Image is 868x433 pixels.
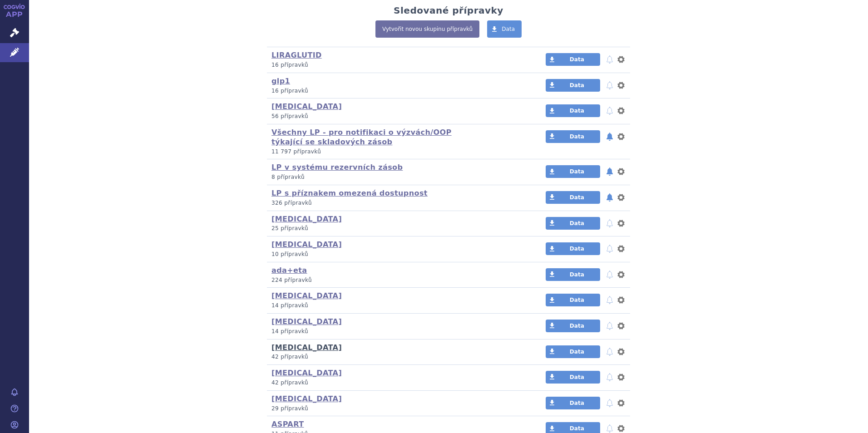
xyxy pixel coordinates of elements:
[271,266,307,275] a: ada+eta
[271,317,342,326] a: [MEDICAL_DATA]
[271,102,342,111] a: [MEDICAL_DATA]
[546,268,600,281] a: Data
[546,130,600,143] a: Data
[271,51,322,59] a: LIRAGLUTID
[271,369,342,377] a: [MEDICAL_DATA]
[394,5,503,16] h2: Sledované přípravky
[271,189,428,197] a: LP s příznakem omezená dostupnost
[570,374,584,380] span: Data
[570,220,584,226] span: Data
[546,104,600,117] a: Data
[271,148,321,155] span: 11 797 přípravků
[570,133,584,140] span: Data
[605,218,614,229] button: notifikace
[616,346,626,357] button: nastavení
[616,269,626,280] button: nastavení
[271,225,308,231] span: 25 přípravků
[546,345,600,358] a: Data
[616,166,626,177] button: nastavení
[570,246,584,252] span: Data
[375,20,479,38] a: Vytvořit novou skupinu přípravků
[271,379,308,386] span: 42 přípravků
[616,105,626,116] button: nastavení
[570,297,584,303] span: Data
[271,354,308,360] span: 42 přípravků
[605,346,614,357] button: notifikace
[605,192,614,203] button: notifikace
[570,271,584,278] span: Data
[271,394,342,403] a: [MEDICAL_DATA]
[502,26,515,32] span: Data
[570,108,584,114] span: Data
[570,349,584,355] span: Data
[271,277,312,283] span: 224 přípravků
[570,425,584,432] span: Data
[271,215,342,223] a: [MEDICAL_DATA]
[271,128,452,146] a: Všechny LP - pro notifikaci o výzvách/OOP týkající se skladových zásob
[271,113,308,119] span: 56 přípravků
[605,320,614,331] button: notifikace
[605,166,614,177] button: notifikace
[271,163,403,172] a: LP v systému rezervních zásob
[271,62,308,68] span: 16 přípravků
[616,80,626,91] button: nastavení
[546,242,600,255] a: Data
[271,88,308,94] span: 16 přípravků
[546,397,600,409] a: Data
[271,405,308,412] span: 29 přípravků
[605,80,614,91] button: notifikace
[487,20,522,38] a: Data
[605,131,614,142] button: notifikace
[570,400,584,406] span: Data
[605,105,614,116] button: notifikace
[605,243,614,254] button: notifikace
[616,243,626,254] button: nastavení
[271,343,342,352] a: [MEDICAL_DATA]
[546,294,600,306] a: Data
[570,82,584,89] span: Data
[570,323,584,329] span: Data
[616,218,626,229] button: nastavení
[271,240,342,249] a: [MEDICAL_DATA]
[271,251,308,257] span: 10 přípravků
[546,53,600,66] a: Data
[546,191,600,204] a: Data
[271,328,308,335] span: 14 přípravků
[570,194,584,201] span: Data
[616,372,626,383] button: nastavení
[605,269,614,280] button: notifikace
[616,54,626,65] button: nastavení
[546,165,600,178] a: Data
[616,295,626,305] button: nastavení
[271,174,305,180] span: 8 přípravků
[616,192,626,203] button: nastavení
[546,371,600,384] a: Data
[271,420,304,428] a: ASPART
[605,398,614,408] button: notifikace
[616,131,626,142] button: nastavení
[616,320,626,331] button: nastavení
[546,217,600,230] a: Data
[605,295,614,305] button: notifikace
[570,56,584,63] span: Data
[616,398,626,408] button: nastavení
[271,77,290,85] a: glp1
[570,168,584,175] span: Data
[605,54,614,65] button: notifikace
[271,302,308,309] span: 14 přípravků
[546,320,600,332] a: Data
[546,79,600,92] a: Data
[271,291,342,300] a: [MEDICAL_DATA]
[605,372,614,383] button: notifikace
[271,200,312,206] span: 326 přípravků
